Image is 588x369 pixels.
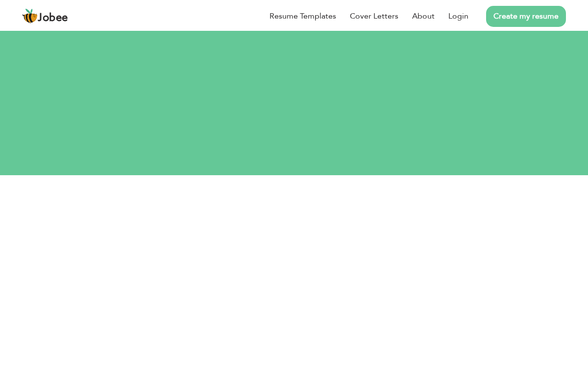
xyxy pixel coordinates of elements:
[350,10,398,22] a: Cover Letters
[38,13,68,23] span: Jobee
[22,8,38,24] img: jobee.io
[269,10,336,22] a: Resume Templates
[412,10,435,22] a: About
[22,8,68,24] a: Jobee
[486,6,566,27] a: Create my resume
[448,10,468,22] a: Login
